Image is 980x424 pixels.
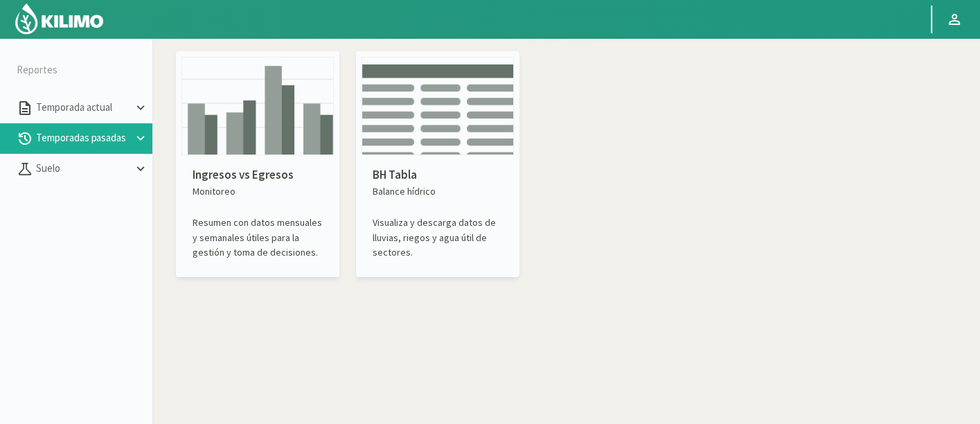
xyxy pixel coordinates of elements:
img: card thumbnail [362,57,514,155]
img: Kilimo [14,2,105,35]
p: Visualiza y descarga datos de lluvias, riegos y agua útil de sectores. [373,215,503,260]
img: card thumbnail [181,57,334,155]
p: BH Tabla [373,166,503,184]
p: Monitoreo [193,184,323,199]
p: Temporada actual [33,100,133,116]
p: Ingresos vs Egresos [193,166,323,184]
p: Suelo [33,161,133,177]
p: Resumen con datos mensuales y semanales útiles para la gestión y toma de decisiones. [193,215,323,260]
kil-reports-card: in-progress-season-summary.HYDRIC_BALANCE_CHART_CARD.TITLE [356,51,519,277]
p: Temporadas pasadas [33,130,133,146]
p: Balance hídrico [373,184,503,199]
kil-reports-card: in-progress-season-summary.DYNAMIC_CHART_CARD.TITLE [176,51,339,277]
